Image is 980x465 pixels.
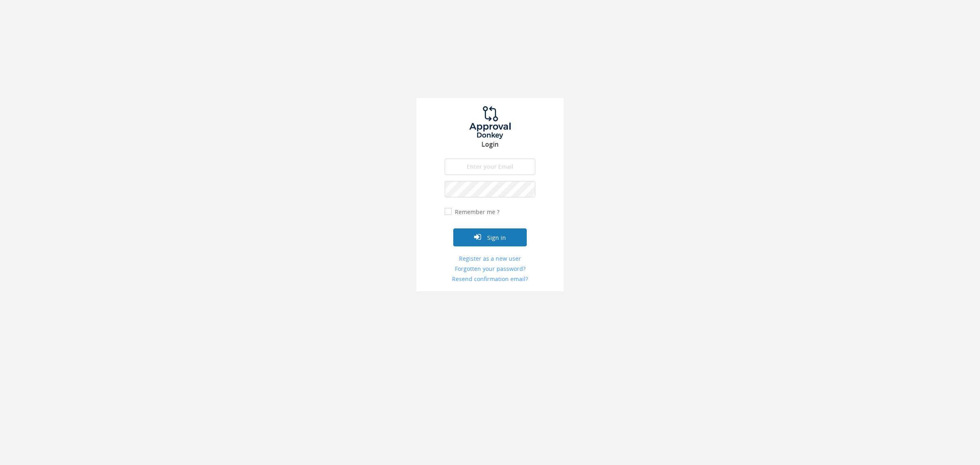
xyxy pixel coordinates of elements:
button: Sign in [453,228,527,246]
label: Remember me ? [453,208,499,216]
a: Resend confirmation email? [445,275,535,283]
img: logo.png [459,106,521,139]
input: Enter your Email [445,159,535,175]
a: Register as a new user [445,255,535,263]
a: Forgotten your password? [445,265,535,273]
h3: Login [416,141,563,148]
